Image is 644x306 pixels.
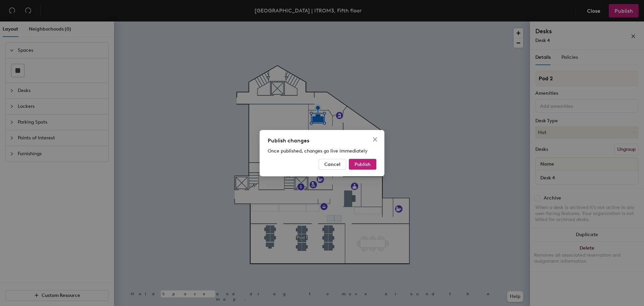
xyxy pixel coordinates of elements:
[268,148,368,154] span: Once published, changes go live immediately
[370,134,380,145] button: Close
[324,161,340,167] span: Cancel
[372,137,378,142] span: close
[355,161,371,167] span: Publish
[349,159,376,170] button: Publish
[370,137,380,142] span: Close
[319,159,346,170] button: Cancel
[268,137,376,145] div: Publish changes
